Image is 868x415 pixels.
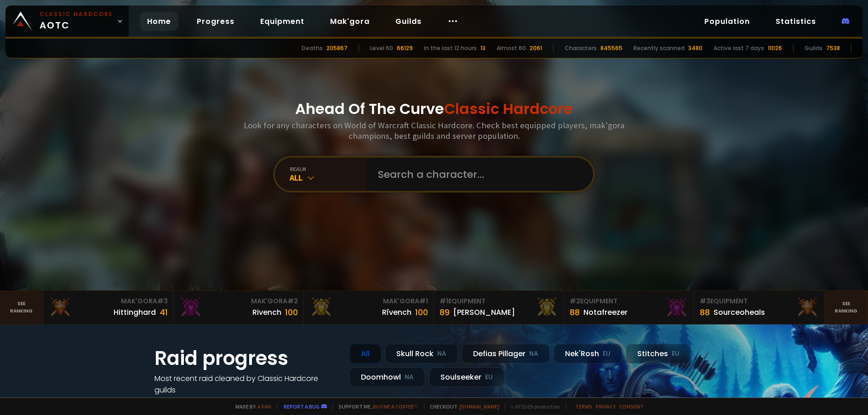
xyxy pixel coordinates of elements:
div: In the last 12 hours [424,44,477,52]
div: [PERSON_NAME] [453,307,515,318]
div: Stitches [626,344,691,364]
div: 41 [160,306,168,318]
a: #3Equipment88Sourceoheals [694,291,824,324]
div: 89 [440,306,450,318]
a: Mak'Gora#2Rivench100 [174,291,304,324]
div: Notafreezer [583,307,628,318]
div: 205867 [326,44,348,52]
a: Terms [575,403,592,410]
div: Almost 60 [497,44,526,52]
a: Mak'Gora#1Rîvench100 [304,291,434,324]
div: Characters [565,44,597,52]
div: 100 [285,306,298,318]
a: Consent [619,403,644,410]
a: Home [140,12,178,31]
span: # 1 [440,296,448,306]
div: 88 [700,306,710,318]
a: Statistics [768,12,823,31]
div: Level 60 [370,44,393,52]
a: Guilds [388,12,429,31]
div: Mak'Gora [309,296,428,306]
a: a fan [257,403,271,410]
div: 11026 [768,44,782,52]
div: Rîvench [382,307,411,318]
span: # 3 [157,296,168,306]
a: #2Equipment88Notafreezer [564,291,694,324]
a: Progress [189,12,242,31]
div: Recently scanned [634,44,685,52]
small: NA [405,373,414,382]
span: v. d752d5 - production [505,403,560,410]
small: EU [603,349,611,358]
small: EU [485,373,493,382]
div: Guilds [805,44,822,52]
input: Search a character... [372,158,582,191]
div: Equipment [440,296,558,306]
div: Mak'Gora [179,296,298,306]
a: Report a bug [284,403,320,410]
div: 66129 [397,44,413,52]
h4: Most recent raid cleaned by Classic Hardcore guilds [154,373,338,396]
div: All [290,172,367,183]
span: # 3 [700,296,710,306]
span: Made by [230,403,271,410]
span: # 1 [419,296,428,306]
div: 845565 [600,44,622,52]
div: Skull Rock [385,344,458,364]
div: 2061 [530,44,542,52]
div: Doomhowl [349,367,425,387]
small: NA [437,349,446,358]
div: Defias Pillager [462,344,550,364]
div: 3480 [688,44,702,52]
a: Seeranking [825,291,868,324]
div: 7538 [826,44,840,52]
span: # 2 [287,296,298,306]
div: 13 [480,44,485,52]
a: Classic HardcoreAOTC [6,6,129,37]
small: Classic Hardcore [40,10,113,18]
small: EU [672,349,680,358]
div: Hittinghard [114,307,156,318]
div: Deaths [302,44,323,52]
a: [DOMAIN_NAME] [459,403,499,410]
div: All [349,344,381,364]
a: See all progress [154,396,214,407]
a: Population [697,12,757,31]
div: Mak'Gora [49,296,167,306]
span: Support me, [332,403,418,410]
span: Classic Hardcore [444,98,573,119]
a: Mak'Gora#3Hittinghard41 [43,291,173,324]
div: Equipment [700,296,818,306]
div: 100 [415,306,428,318]
div: Nek'Rosh [554,344,622,364]
div: Soulseeker [429,367,504,387]
span: # 2 [570,296,580,306]
small: NA [529,349,538,358]
div: Rivench [252,307,281,318]
div: Equipment [570,296,688,306]
h1: Ahead Of The Curve [295,98,573,120]
div: Sourceoheals [714,307,765,318]
h1: Raid progress [154,344,338,373]
a: Privacy [596,403,616,410]
a: Mak'gora [323,12,377,31]
div: Active last 7 days [714,44,764,52]
a: #1Equipment89[PERSON_NAME] [434,291,564,324]
div: realm [290,165,367,172]
a: Equipment [253,12,312,31]
span: AOTC [40,10,113,32]
a: Buy me a coffee [373,403,418,410]
span: Checkout [424,403,499,410]
h3: Look for any characters on World of Warcraft Classic Hardcore. Check best equipped players, mak'g... [240,120,628,141]
div: 88 [570,306,580,318]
